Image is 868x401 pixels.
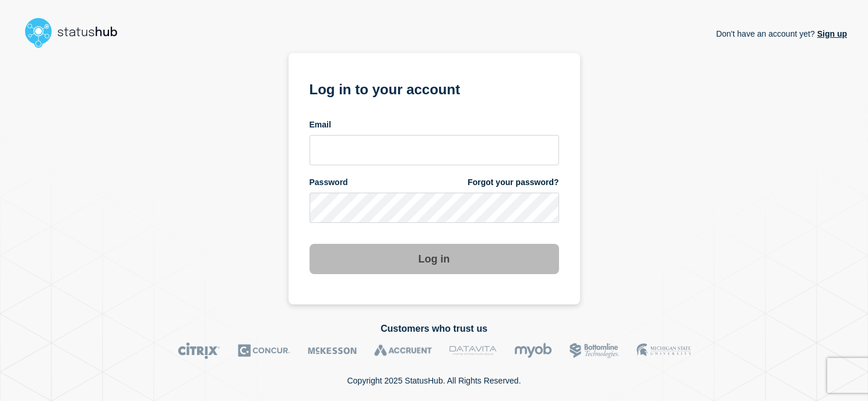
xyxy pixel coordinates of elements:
span: Email [310,119,331,130]
h2: Customers who trust us [21,324,847,334]
p: Copyright 2025 StatusHub. All Rights Reserved. [347,376,521,385]
img: StatusHub logo [21,14,132,51]
img: Accruent logo [374,342,432,359]
img: Concur logo [238,342,290,359]
img: MSU logo [637,342,691,359]
a: Sign up [815,29,847,38]
button: Log in [310,244,559,274]
input: password input [310,193,559,223]
img: DataVita logo [449,342,497,359]
img: Citrix logo [178,342,220,359]
img: Bottomline logo [570,342,619,359]
img: myob logo [514,342,552,359]
a: Forgot your password? [468,177,558,188]
input: email input [310,135,559,165]
img: McKesson logo [308,342,357,359]
h1: Log in to your account [310,77,559,99]
p: Don't have an account yet? [716,20,847,48]
span: Password [310,177,348,188]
